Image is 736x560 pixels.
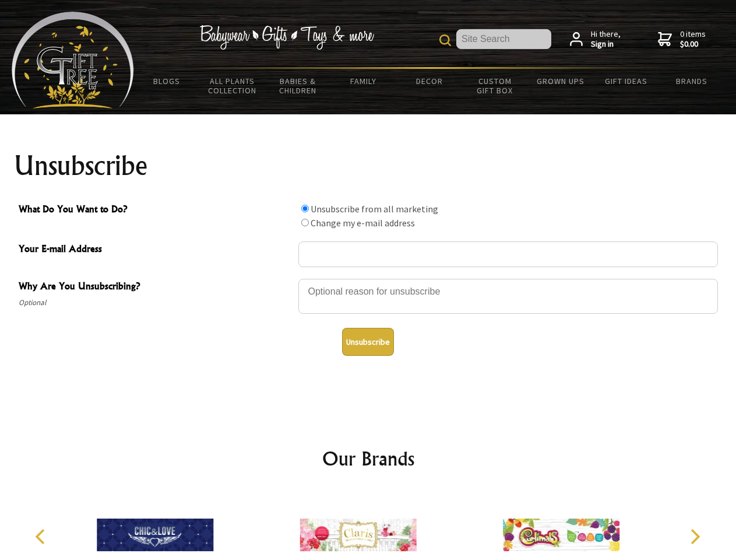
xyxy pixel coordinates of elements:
[331,69,397,93] a: Family
[342,328,394,356] button: Unsubscribe
[527,69,593,93] a: Grown Ups
[682,524,707,549] button: Next
[680,39,706,50] strong: $0.00
[658,29,706,50] a: 0 items$0.00
[311,203,438,215] label: Unsubscribe from all marketing
[12,12,134,108] img: Babyware - Gifts - Toys and more...
[396,69,462,93] a: Decor
[301,219,309,226] input: What Do You Want to Do?
[591,39,621,50] strong: Sign in
[680,29,706,50] span: 0 items
[301,205,309,212] input: What Do You Want to Do?
[591,29,621,50] span: Hi there,
[19,242,293,258] span: Your E-mail Address
[659,69,725,93] a: Brands
[14,152,723,180] h1: Unsubscribe
[134,69,200,93] a: BLOGS
[311,217,415,229] label: Change my e-mail address
[570,29,621,50] a: Hi there,Sign in
[200,69,266,103] a: All Plants Collection
[23,444,713,473] h2: Our Brands
[19,202,293,219] span: What Do You Want to Do?
[298,279,718,314] textarea: Why Are You Unsubscribing?
[265,69,331,103] a: Babies & Children
[439,34,451,46] img: product search
[462,69,528,103] a: Custom Gift Box
[456,29,551,49] input: Site Search
[19,296,293,310] span: Optional
[298,242,718,267] input: Your E-mail Address
[29,524,55,549] button: Previous
[199,25,374,50] img: Babywear - Gifts - Toys & more
[593,69,659,93] a: Gift Ideas
[19,279,293,296] span: Why Are You Unsubscribing?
